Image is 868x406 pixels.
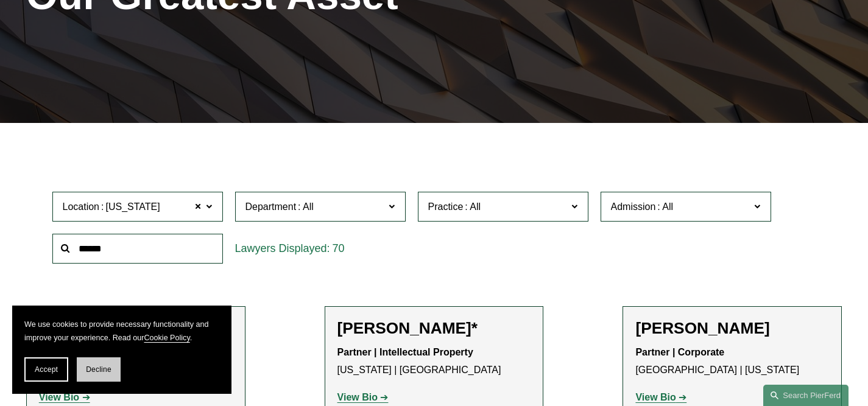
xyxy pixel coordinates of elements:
[337,392,378,402] strong: View Bio
[63,201,100,212] span: Location
[86,365,111,374] span: Decline
[611,201,656,212] span: Admission
[428,201,464,212] span: Practice
[144,334,189,342] a: Cookie Policy
[12,306,231,394] section: Cookie banner
[337,319,531,338] h2: [PERSON_NAME]*
[77,357,121,382] button: Decline
[635,319,829,338] h2: [PERSON_NAME]
[39,392,79,402] strong: View Bio
[333,242,345,254] span: 70
[24,357,68,382] button: Accept
[105,199,160,215] span: [US_STATE]
[635,392,686,402] a: View Bio
[35,365,58,374] span: Accept
[635,392,676,402] strong: View Bio
[39,392,90,402] a: View Bio
[337,347,473,357] strong: Partner | Intellectual Property
[337,392,389,402] a: View Bio
[245,201,297,212] span: Department
[635,344,829,379] p: [GEOGRAPHIC_DATA] | [US_STATE]
[635,347,724,357] strong: Partner | Corporate
[24,318,219,345] p: We use cookies to provide necessary functionality and improve your experience. Read our .
[337,344,531,379] p: [US_STATE] | [GEOGRAPHIC_DATA]
[763,385,849,406] a: Search this site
